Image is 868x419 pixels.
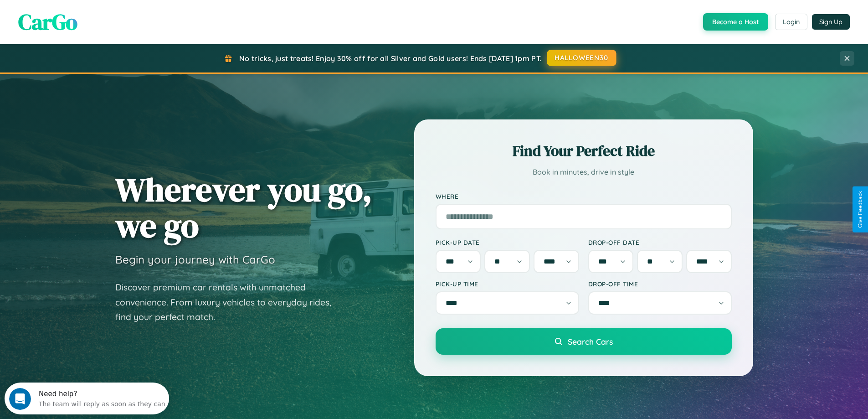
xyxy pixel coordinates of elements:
[588,280,732,288] label: Drop-off Time
[34,15,161,25] div: The team will reply as soon as they can
[775,14,807,30] button: Login
[812,14,850,30] button: Sign Up
[857,191,863,228] div: Give Feedback
[18,7,77,37] span: CarGo
[34,8,161,15] div: Need help?
[436,192,732,200] label: Where
[436,328,732,355] button: Search Cars
[436,141,732,161] h2: Find Your Perfect Ride
[115,253,275,266] h3: Begin your journey with CarGo
[4,4,169,29] div: Open Intercom Messenger
[436,166,732,179] p: Book in minutes, drive in style
[239,54,542,63] span: No tricks, just treats! Enjoy 30% off for all Silver and Gold users! Ends [DATE] 1pm PT.
[436,238,579,246] label: Pick-up Date
[436,280,579,288] label: Pick-up Time
[547,50,616,66] button: HALLOWEEN30
[703,13,768,31] button: Become a Host
[115,171,372,243] h1: Wherever you go, we go
[568,336,613,347] span: Search Cars
[9,388,31,410] iframe: Intercom live chat
[115,280,343,325] p: Discover premium car rentals with unmatched convenience. From luxury vehicles to everyday rides, ...
[588,238,732,246] label: Drop-off Date
[5,383,169,414] iframe: Intercom live chat discovery launcher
